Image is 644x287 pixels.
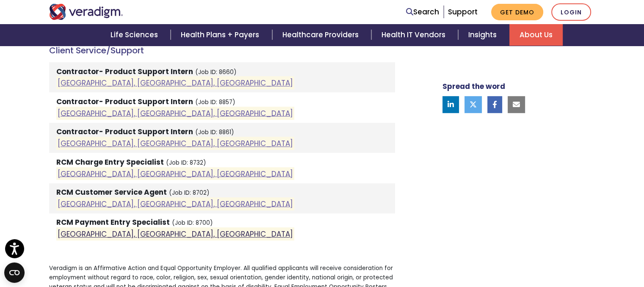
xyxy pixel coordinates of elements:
small: (Job ID: 8700) [172,219,213,227]
strong: Contractor- Product Support Intern [56,127,193,137]
a: Health IT Vendors [371,24,458,46]
a: [GEOGRAPHIC_DATA], [GEOGRAPHIC_DATA], [GEOGRAPHIC_DATA] [58,78,293,88]
strong: Contractor- Product Support Intern [56,97,193,107]
a: [GEOGRAPHIC_DATA], [GEOGRAPHIC_DATA], [GEOGRAPHIC_DATA] [58,229,293,239]
strong: Spread the word [442,81,505,91]
a: Insights [458,24,509,46]
strong: RCM Charge Entry Specialist [56,157,164,167]
small: (Job ID: 8732) [166,159,206,167]
a: Health Plans + Payers [171,24,272,46]
strong: RCM Payment Entry Specialist [56,217,170,227]
a: Life Sciences [100,24,171,46]
a: Login [551,3,591,21]
a: Support [448,7,478,17]
a: Healthcare Providers [272,24,371,46]
strong: Contractor- Product Support Intern [56,66,193,77]
small: (Job ID: 8702) [169,189,210,197]
a: Search [406,6,439,18]
a: About Us [509,24,563,46]
small: (Job ID: 8857) [195,98,235,106]
a: [GEOGRAPHIC_DATA], [GEOGRAPHIC_DATA], [GEOGRAPHIC_DATA] [58,108,293,118]
h4: Client Service/Support [49,45,395,55]
small: (Job ID: 8861) [195,128,234,136]
a: Get Demo [491,4,543,20]
img: Veradigm logo [49,4,123,20]
small: (Job ID: 8660) [195,68,237,76]
a: [GEOGRAPHIC_DATA], [GEOGRAPHIC_DATA], [GEOGRAPHIC_DATA] [58,138,293,149]
strong: RCM Customer Service Agent [56,187,167,197]
a: [GEOGRAPHIC_DATA], [GEOGRAPHIC_DATA], [GEOGRAPHIC_DATA] [58,168,293,179]
a: [GEOGRAPHIC_DATA], [GEOGRAPHIC_DATA], [GEOGRAPHIC_DATA] [58,199,293,209]
button: Open CMP widget [4,262,25,283]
